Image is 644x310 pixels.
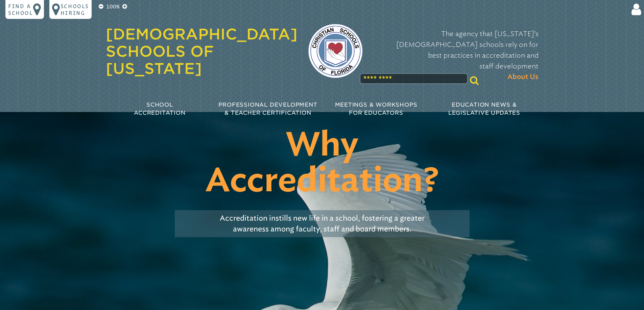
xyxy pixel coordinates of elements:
[218,102,317,116] span: Professional Development & Teacher Certification
[134,102,185,116] span: School Accreditation
[507,72,539,82] span: About Us
[308,24,362,78] img: csf-logo-web-colors.png
[61,3,89,16] p: Schools Hiring
[373,28,539,82] p: The agency that [US_STATE]’s [DEMOGRAPHIC_DATA] schools rely on for best practices in accreditati...
[448,102,520,116] span: Education News & Legislative Updates
[106,25,297,77] a: [DEMOGRAPHIC_DATA] Schools of [US_STATE]
[8,3,33,16] p: Find a school
[148,128,496,199] h1: Why Accreditation?
[175,210,470,237] p: Accreditation instills new life in a school, fostering a greater awareness among faculty, staff a...
[105,3,121,11] p: 100%
[335,102,418,116] span: Meetings & Workshops for Educators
